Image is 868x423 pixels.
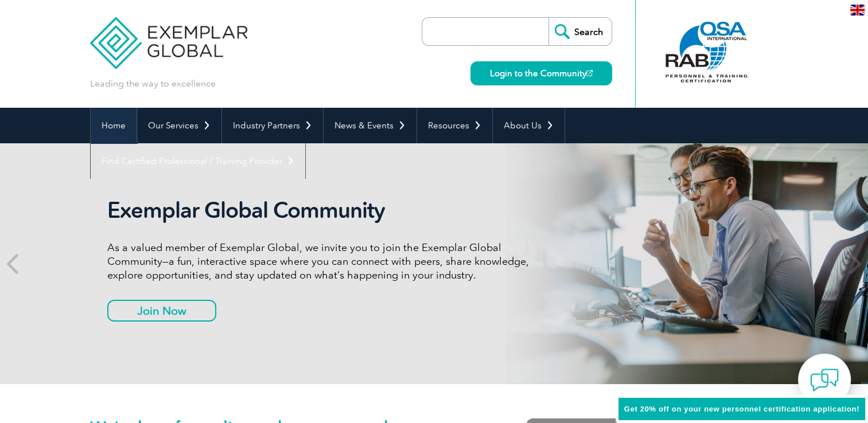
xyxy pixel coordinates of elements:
h2: Exemplar Global Community [107,197,538,224]
a: Our Services [137,108,221,143]
a: Home [91,108,137,143]
a: About Us [493,108,565,143]
a: Login to the Community [470,61,612,85]
input: Search [548,18,612,45]
img: open_square.png [586,70,593,76]
p: Leading the way to excellence [90,77,216,90]
a: News & Events [324,108,417,143]
img: en [850,5,865,15]
span: Get 20% off on your new personnel certification application! [624,405,859,413]
p: As a valued member of Exemplar Global, we invite you to join the Exemplar Global Community—a fun,... [107,241,538,282]
a: Join Now [107,300,216,322]
a: Resources [417,108,492,143]
img: contact-chat.png [810,366,839,394]
a: Industry Partners [222,108,323,143]
a: Find Certified Professional / Training Provider [91,143,305,179]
